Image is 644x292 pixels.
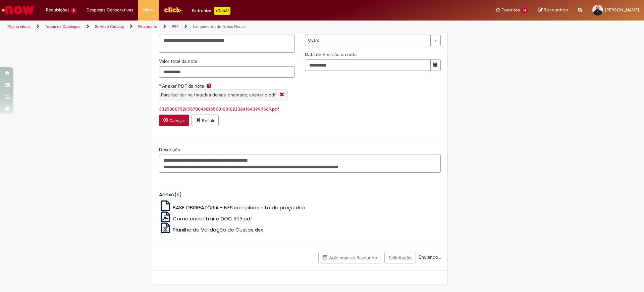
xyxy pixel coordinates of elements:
span: Favoritos [501,7,520,13]
i: Fechar More information Por question_anexar_pdf_da_nota [278,91,286,98]
span: Obrigatório Preenchido [159,83,162,86]
a: PAF [172,24,178,29]
span: Outro [308,35,427,46]
small: Excluir [202,118,214,123]
a: Como encontrar o DOC 303.pdf [159,215,253,222]
span: Valor total da nota [159,58,199,64]
span: Data de Emissão da nota [305,51,358,57]
span: [PERSON_NAME] [605,7,639,13]
button: Mostrar calendário para Data de Emissão da nota [430,59,441,71]
textarea: Descrição [159,155,441,173]
input: Valor total da nota [159,66,295,78]
img: click_logo_yellow_360x200.png [164,5,182,15]
a: Todos os Catálogos [45,24,80,29]
small: Carregar [169,118,185,123]
span: More [143,7,154,13]
a: Rascunhos [538,7,568,13]
span: Descrição [159,147,181,153]
span: Como encontrar o DOC 303.pdf [173,215,252,222]
span: 14 [521,8,528,13]
ul: Trilhas de página [5,20,424,33]
a: Página inicial [7,24,31,29]
a: Lançamento de Notas Fiscais [193,24,247,29]
span: Anexar PDF da nota [162,83,205,89]
span: Rascunhos [544,7,568,13]
a: BASE OBRIGATÓRIA - NFS complemento de preço.xlsb [159,204,305,211]
span: Enviando... [417,254,441,260]
span: Planilha de Validação de Custos.xlsx [173,226,263,233]
button: Excluir anexo 33250807526557004601550010010233841843999369.pdf [192,115,219,126]
textarea: Outro (Informar motivo) [159,35,295,53]
span: Para facilitar na tratativa do seu chamado, anexar o pdf. [161,92,276,98]
h5: Anexo(s) [159,192,441,198]
span: Ajuda para Anexar PDF da nota [205,83,213,88]
a: Service Catalog [95,24,124,29]
span: 8 [71,8,76,13]
a: Planilha de Validação de Custos.xlsx [159,226,263,233]
p: +GenAi [214,7,230,15]
a: Financeiro [138,24,157,29]
span: Requisições [46,7,69,13]
span: BASE OBRIGATÓRIA - NFS complemento de preço.xlsb [173,204,305,211]
button: Carregar anexo de Anexar PDF da nota Required [159,115,189,126]
img: ServiceNow [1,3,35,17]
div: Padroniza [192,7,230,15]
input: Data de Emissão da nota 22 August 2025 Friday [305,59,431,71]
span: Despesas Corporativas [87,7,133,13]
a: Download de 33250807526557004601550010010233841843999369.pdf [159,106,279,112]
